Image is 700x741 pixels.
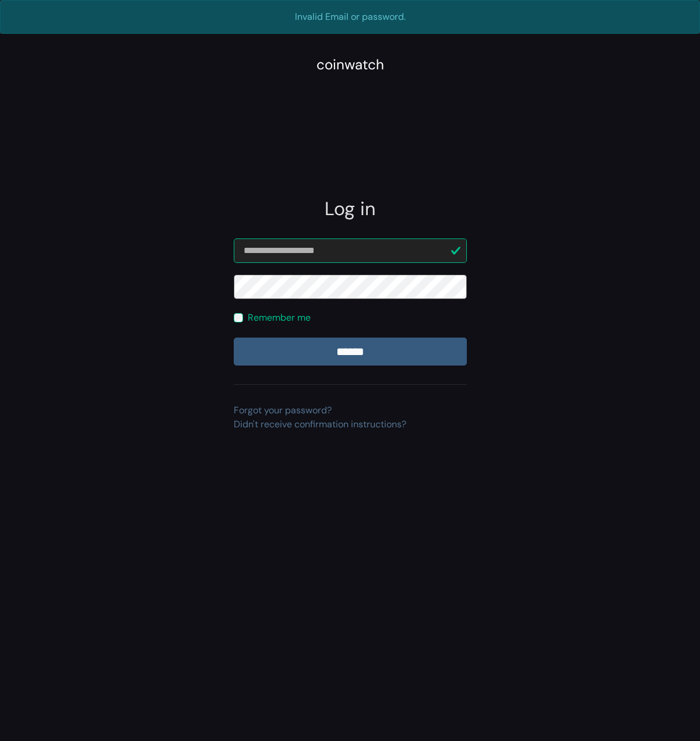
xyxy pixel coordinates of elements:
[234,404,332,416] a: Forgot your password?
[316,54,384,75] div: coinwatch
[234,418,406,430] a: Didn't receive confirmation instructions?
[248,311,311,325] label: Remember me
[316,60,384,72] a: coinwatch
[234,198,467,220] h2: Log in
